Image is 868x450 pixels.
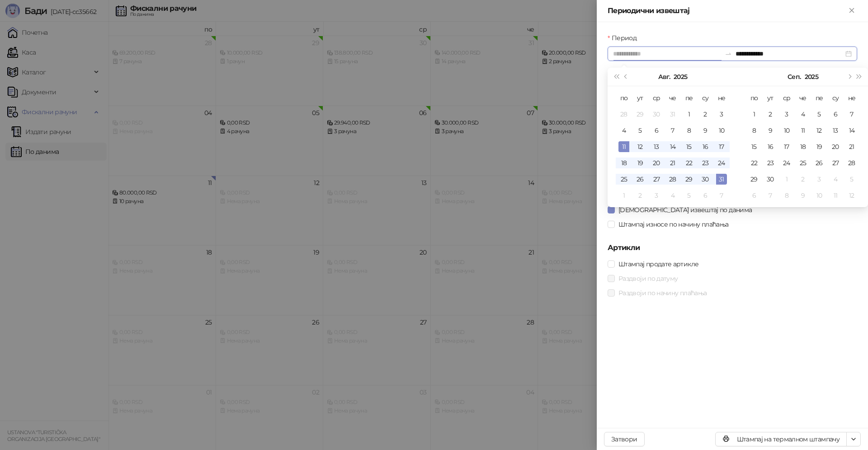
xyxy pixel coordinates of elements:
td: 2025-07-29 [632,106,648,122]
div: 30 [700,174,711,185]
button: Затвори [604,432,645,446]
th: че [665,90,681,106]
td: 2025-10-09 [795,187,811,204]
td: 2025-09-04 [795,106,811,122]
td: 2025-09-08 [746,122,762,139]
div: 11 [830,190,841,201]
div: 13 [830,125,841,136]
div: 21 [846,141,857,152]
td: 2025-09-25 [795,155,811,171]
div: 5 [846,174,857,185]
div: 23 [765,158,776,168]
div: 12 [814,125,825,136]
div: 31 [716,174,727,185]
div: 9 [700,125,711,136]
div: 3 [781,109,792,120]
div: 10 [716,125,727,136]
td: 2025-08-16 [697,139,713,155]
div: 18 [797,141,808,152]
div: 26 [814,158,825,168]
td: 2025-09-01 [746,106,762,122]
div: Периодични извештај [608,5,846,16]
td: 2025-10-12 [844,187,860,204]
div: 16 [700,141,711,152]
div: 4 [797,109,808,120]
div: 17 [781,141,792,152]
button: Изабери годину [674,68,687,86]
td: 2025-09-29 [746,171,762,187]
div: 28 [846,158,857,168]
td: 2025-09-01 [616,187,632,204]
td: 2025-09-26 [811,155,827,171]
div: 31 [667,109,678,120]
td: 2025-09-18 [795,139,811,155]
div: 4 [830,174,841,185]
div: 6 [700,190,711,201]
td: 2025-10-04 [827,171,844,187]
div: 20 [830,141,841,152]
td: 2025-09-06 [697,187,713,204]
div: 30 [651,109,662,120]
button: Изабери годину [805,68,818,86]
div: 9 [765,125,776,136]
div: 9 [797,190,808,201]
button: Претходни месец (PageUp) [621,68,631,86]
td: 2025-08-29 [681,171,697,187]
label: Период [608,33,642,43]
td: 2025-10-07 [762,187,778,204]
th: ут [762,90,778,106]
input: Период [613,49,721,59]
td: 2025-09-28 [844,155,860,171]
td: 2025-08-24 [713,155,730,171]
div: 8 [781,190,792,201]
td: 2025-09-22 [746,155,762,171]
div: 6 [749,190,759,201]
td: 2025-07-28 [616,106,632,122]
td: 2025-08-31 [713,171,730,187]
div: 7 [667,125,678,136]
td: 2025-07-30 [648,106,665,122]
td: 2025-09-05 [681,187,697,204]
td: 2025-09-17 [778,139,795,155]
div: 24 [781,158,792,168]
td: 2025-09-27 [827,155,844,171]
div: 27 [651,174,662,185]
td: 2025-08-07 [665,122,681,139]
div: 16 [765,141,776,152]
th: ут [632,90,648,106]
th: че [795,90,811,106]
div: 1 [618,190,629,201]
th: су [697,90,713,106]
div: 15 [749,141,759,152]
div: 15 [684,141,694,152]
th: ср [778,90,795,106]
td: 2025-08-13 [648,139,665,155]
td: 2025-08-14 [665,139,681,155]
td: 2025-08-25 [616,171,632,187]
div: 3 [651,190,662,201]
td: 2025-08-28 [665,171,681,187]
div: 19 [814,141,825,152]
div: 28 [618,109,629,120]
td: 2025-09-05 [811,106,827,122]
div: 14 [667,141,678,152]
div: 8 [749,125,759,136]
td: 2025-09-13 [827,122,844,139]
div: 1 [749,109,759,120]
td: 2025-09-12 [811,122,827,139]
td: 2025-08-19 [632,155,648,171]
div: 17 [716,141,727,152]
span: Раздвоји по датуму [615,274,681,283]
button: Close [846,5,857,16]
td: 2025-08-30 [697,171,713,187]
td: 2025-08-18 [616,155,632,171]
td: 2025-10-02 [795,171,811,187]
div: 4 [667,190,678,201]
td: 2025-09-02 [632,187,648,204]
div: 12 [846,190,857,201]
td: 2025-08-22 [681,155,697,171]
td: 2025-09-03 [648,187,665,204]
td: 2025-09-16 [762,139,778,155]
div: 5 [814,109,825,120]
td: 2025-09-02 [762,106,778,122]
